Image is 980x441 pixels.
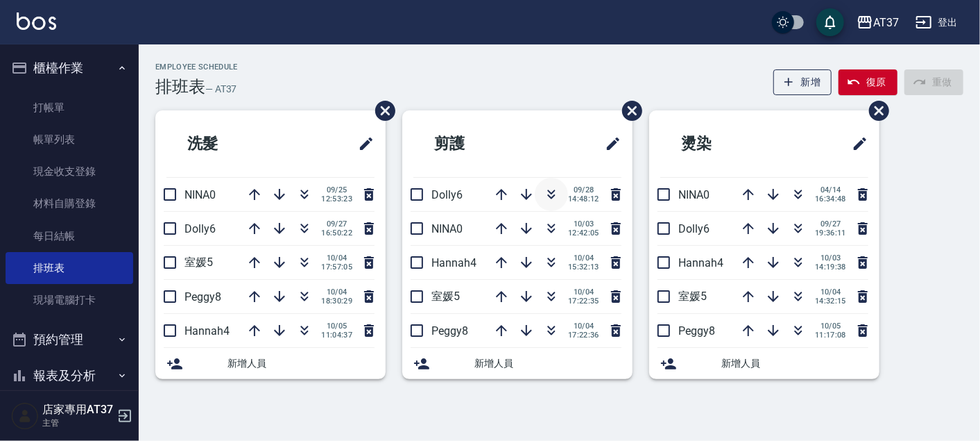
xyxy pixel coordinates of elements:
div: AT37 [873,14,899,31]
a: 材料自購登錄 [6,188,133,219]
button: AT37 [851,8,904,37]
span: Peggy8 [184,290,221,303]
h5: 店家專用AT37 [42,403,113,417]
img: Logo [17,13,56,30]
span: 室媛5 [678,290,707,303]
span: 16:50:22 [321,228,352,238]
span: NINA0 [184,188,216,201]
span: 10/04 [568,322,599,331]
div: 新增人員 [649,348,879,379]
div: 新增人員 [402,348,633,379]
span: 10/04 [568,253,599,263]
button: 預約管理 [6,322,133,358]
a: 現場電腦打卡 [6,284,133,316]
button: 報表及分析 [6,358,133,394]
span: 15:32:13 [568,263,599,272]
span: 04/14 [815,185,846,194]
span: 10/04 [321,253,352,263]
span: 17:22:36 [568,331,599,340]
span: 刪除班表 [612,90,644,131]
span: 14:19:38 [815,263,846,272]
span: 修改班表的標題 [596,127,621,160]
span: 16:34:48 [815,194,846,203]
h2: Employee Schedule [155,63,238,72]
span: 10/04 [815,288,846,297]
span: 新增人員 [227,356,375,371]
span: 10/04 [568,288,599,297]
h2: 剪護 [413,119,541,169]
a: 排班表 [6,252,133,284]
span: 09/27 [815,219,846,228]
span: 修改班表的標題 [350,127,375,160]
span: 10/05 [321,322,352,331]
span: 室媛5 [431,290,460,303]
span: Hannah4 [184,324,230,338]
span: Dolly6 [184,222,216,235]
span: 新增人員 [721,356,868,371]
span: Dolly6 [678,222,710,235]
span: NINA0 [678,188,710,201]
span: 17:57:05 [321,263,352,272]
span: Peggy8 [431,324,468,338]
span: 刪除班表 [859,90,891,131]
span: NINA0 [431,222,463,235]
a: 打帳單 [6,92,133,124]
span: 10/04 [321,288,352,297]
button: 新增 [773,69,832,95]
span: 11:04:37 [321,331,352,340]
span: 室媛5 [184,256,213,269]
span: 刪除班表 [365,90,397,131]
span: 19:36:11 [815,228,846,238]
span: 10/03 [815,253,846,263]
span: Hannah4 [678,256,723,269]
p: 主管 [42,417,113,429]
div: 新增人員 [155,348,386,379]
span: 12:42:05 [568,228,599,238]
span: 14:48:12 [568,194,599,203]
span: Hannah4 [431,256,476,269]
h3: 排班表 [155,77,205,97]
span: Peggy8 [678,324,715,338]
span: 18:30:29 [321,297,352,306]
h2: 洗髮 [166,119,294,169]
button: save [816,8,844,36]
span: 09/27 [321,219,352,228]
button: 復原 [839,69,897,95]
h2: 燙染 [660,119,788,169]
span: 09/28 [568,185,599,194]
a: 帳單列表 [6,124,133,156]
span: 新增人員 [474,356,621,371]
span: 12:53:23 [321,194,352,203]
span: 修改班表的標題 [843,127,868,160]
button: 櫃檯作業 [6,50,133,86]
span: 09/25 [321,185,352,194]
a: 現金收支登錄 [6,156,133,188]
span: 10/03 [568,219,599,228]
span: 14:32:15 [815,297,846,306]
span: Dolly6 [431,188,463,201]
span: 17:22:35 [568,297,599,306]
h6: — AT37 [205,82,237,97]
button: 登出 [910,10,963,35]
a: 每日結帳 [6,220,133,252]
span: 10/05 [815,322,846,331]
img: Person [11,402,39,430]
span: 11:17:08 [815,331,846,340]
